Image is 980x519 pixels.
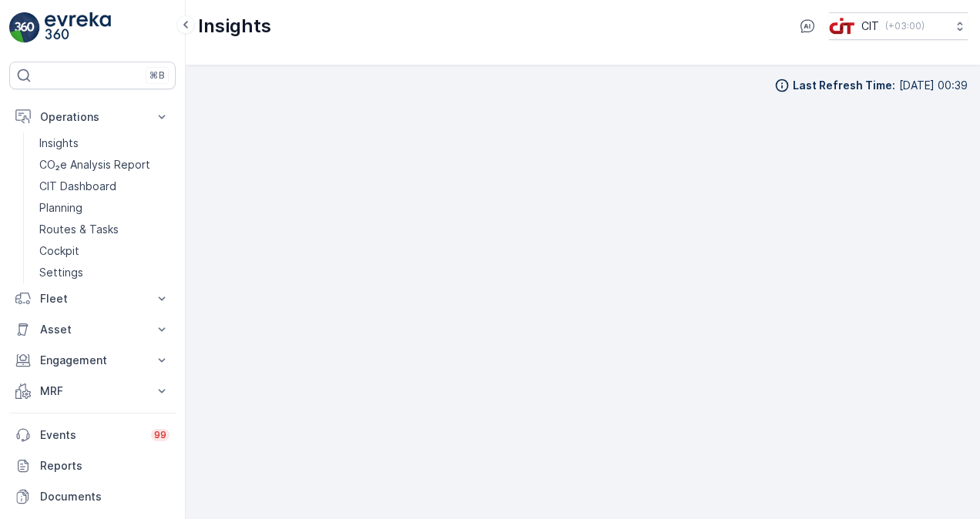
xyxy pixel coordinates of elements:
[40,383,145,399] p: MRF
[40,322,145,337] p: Asset
[861,18,879,34] p: CIT
[45,12,111,43] img: logo_light-DOdMpM7g.png
[39,243,79,259] p: Cockpit
[40,109,145,125] p: Operations
[793,78,895,93] p: Last Refresh Time :
[33,132,176,154] a: Insights
[9,12,40,43] img: logo
[33,197,176,219] a: Planning
[9,283,176,314] button: Fleet
[33,176,176,197] a: CIT Dashboard
[39,222,119,237] p: Routes & Tasks
[9,376,176,407] button: MRF
[39,200,82,216] p: Planning
[899,78,968,93] p: [DATE] 00:39
[198,14,271,39] p: Insights
[40,353,145,368] p: Engagement
[33,154,176,176] a: CO₂e Analysis Report
[9,450,176,481] a: Reports
[39,157,150,172] p: CO₂e Analysis Report
[9,314,176,345] button: Asset
[149,69,165,82] p: ⌘B
[40,291,145,306] p: Fleet
[9,420,176,450] a: Events99
[9,481,176,512] a: Documents
[885,20,925,32] p: ( +03:00 )
[9,345,176,376] button: Engagement
[40,458,169,474] p: Reports
[39,265,83,280] p: Settings
[33,262,176,283] a: Settings
[9,102,176,132] button: Operations
[829,18,855,35] img: cit-logo_pOk6rL0.png
[39,136,79,151] p: Insights
[39,179,116,194] p: CIT Dashboard
[40,427,142,443] p: Events
[40,489,169,504] p: Documents
[33,240,176,262] a: Cockpit
[829,12,968,40] button: CIT(+03:00)
[33,219,176,240] a: Routes & Tasks
[153,428,167,442] p: 99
